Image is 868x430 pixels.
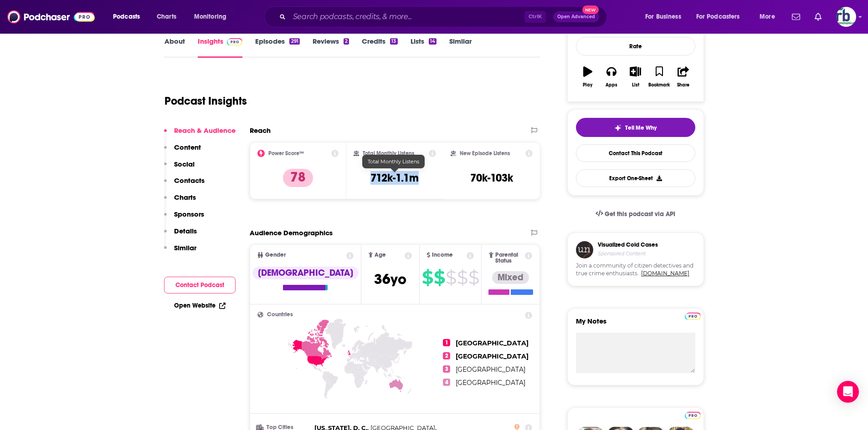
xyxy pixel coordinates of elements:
a: Contact This Podcast [576,144,695,162]
button: Export One-Sheet [576,169,695,187]
span: Income [432,252,453,258]
button: Bookmark [647,61,671,93]
p: Contacts [174,176,205,185]
img: Podchaser - Follow, Share and Rate Podcasts [7,8,95,25]
a: InsightsPodchaser Pro [198,37,243,58]
button: Similar [164,243,196,260]
span: Total Monthly Listens [368,158,419,165]
span: Open Advanced [557,15,595,19]
a: Get this podcast via API [588,203,683,225]
div: 2 [344,38,349,45]
span: For Business [645,10,681,23]
span: Monitoring [194,10,226,23]
div: Rate [576,37,695,56]
span: 3 [443,365,450,373]
button: Contact Podcast [164,277,236,293]
span: Age [375,252,386,258]
button: Content [164,143,201,160]
div: List [632,82,639,88]
img: coldCase.18b32719.png [576,241,593,258]
h2: Audience Demographics [250,228,333,237]
span: $ [457,270,467,285]
a: Credits13 [362,37,397,58]
p: Reach & Audience [174,126,236,135]
div: Search podcasts, credits, & more... [273,6,616,27]
p: 78 [283,169,313,187]
span: $ [468,270,479,285]
a: Pro website [685,410,701,419]
a: Episodes291 [255,37,299,58]
button: Play [576,61,600,93]
a: [DOMAIN_NAME] [641,270,689,277]
div: Apps [606,82,617,88]
span: [GEOGRAPHIC_DATA] [456,339,529,347]
button: open menu [690,10,753,24]
h2: New Episode Listens [460,150,510,157]
h3: 70k-103k [470,171,513,185]
h2: Reach [250,126,271,135]
div: Bookmark [648,82,670,88]
span: Logged in as johannarb [836,7,856,27]
span: 4 [443,379,450,386]
div: Mixed [492,271,529,284]
span: 36 yo [374,270,406,288]
button: Social [164,160,195,177]
span: Parental Status [495,252,524,264]
button: Details [164,227,197,243]
button: open menu [639,10,693,24]
input: Search podcasts, credits, & more... [289,10,524,24]
h1: Podcast Insights [164,94,247,108]
button: open menu [188,10,238,24]
span: For Podcasters [696,10,740,23]
div: Play [583,82,592,88]
span: 1 [443,339,450,346]
button: Share [671,61,695,93]
div: 13 [390,38,397,45]
p: Content [174,143,201,152]
p: Similar [174,243,196,252]
a: Similar [449,37,472,58]
p: Social [174,160,195,168]
span: 2 [443,352,450,359]
a: Open Website [174,302,226,309]
img: Podchaser Pro [227,38,243,46]
p: Sponsors [174,210,204,218]
div: Open Intercom Messenger [837,381,859,403]
button: Contacts [164,176,205,193]
button: Charts [164,193,196,210]
button: Reach & Audience [164,126,236,143]
span: [GEOGRAPHIC_DATA] [456,365,525,374]
a: Pro website [685,311,701,320]
span: More [760,10,775,23]
span: $ [422,270,433,285]
button: open menu [107,10,152,24]
span: Get this podcast via API [605,210,675,218]
a: About [164,37,185,58]
span: Charts [157,10,176,23]
a: Charts [151,10,182,24]
span: [GEOGRAPHIC_DATA] [456,352,529,360]
div: [DEMOGRAPHIC_DATA] [252,267,359,279]
div: 14 [429,38,437,45]
img: Podchaser Pro [685,313,701,320]
span: Gender [265,252,286,258]
span: [GEOGRAPHIC_DATA] [456,379,525,387]
button: Sponsors [164,210,204,227]
a: Show notifications dropdown [811,9,825,25]
h3: 712k-1.1m [370,171,419,185]
label: My Notes [576,317,695,333]
h4: Sponsored Content [598,250,658,257]
p: Charts [174,193,196,202]
button: open menu [753,10,786,24]
span: $ [434,270,445,285]
button: Show profile menu [836,7,856,27]
span: $ [446,270,456,285]
button: tell me why sparkleTell Me Why [576,118,695,137]
h2: Power Score™ [268,150,304,157]
a: Reviews2 [313,37,349,58]
p: Details [174,227,197,235]
button: Apps [600,61,623,93]
h2: Total Monthly Listens [363,150,414,157]
img: Podchaser Pro [685,412,701,419]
